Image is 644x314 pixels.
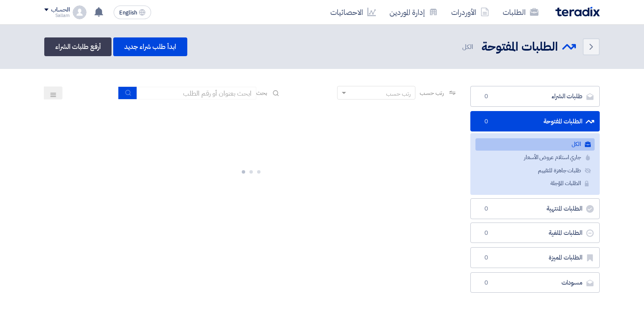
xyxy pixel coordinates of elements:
[137,87,256,100] input: ابحث بعنوان أو رقم الطلب
[44,13,69,18] div: Sallam
[470,272,600,293] a: مسودات0
[481,39,558,55] h2: الطلبات المفتوحة
[475,165,595,177] a: طلبات جاهزة للتقييم
[481,92,491,101] span: 0
[481,117,491,126] span: 0
[113,37,187,56] a: ابدأ طلب شراء جديد
[119,10,137,16] span: English
[44,37,112,56] a: أرفع طلبات الشراء
[386,89,411,98] div: رتب حسب
[555,7,600,17] img: Teradix logo
[475,138,595,151] a: الكل
[444,2,496,22] a: الأوردرات
[462,42,475,52] span: الكل
[470,223,600,243] a: الطلبات الملغية0
[73,6,86,19] img: profile_test.png
[383,2,444,22] a: إدارة الموردين
[481,279,491,287] span: 0
[323,2,383,22] a: الاحصائيات
[475,151,595,164] a: جاري استلام عروض الأسعار
[475,177,595,190] a: الطلبات المؤجلة
[420,88,444,97] span: رتب حسب
[481,229,491,237] span: 0
[470,111,600,132] a: الطلبات المفتوحة0
[256,88,267,97] span: بحث
[114,6,151,19] button: English
[470,198,600,219] a: الطلبات المنتهية0
[51,6,69,14] div: الحساب
[481,254,491,262] span: 0
[470,247,600,268] a: الطلبات المميزة0
[481,205,491,213] span: 0
[470,86,600,107] a: طلبات الشراء0
[496,2,545,22] a: الطلبات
